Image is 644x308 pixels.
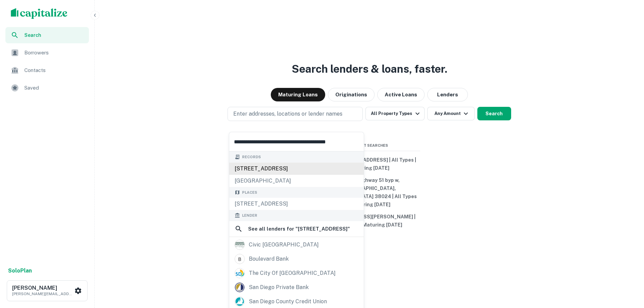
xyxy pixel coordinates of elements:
img: blvdbank.com.png [235,254,244,264]
a: the city of [GEOGRAPHIC_DATA] [229,266,364,280]
button: 64410 [STREET_ADDRESS] | All Types | Maturing [DATE] [319,154,420,174]
img: picture [235,283,244,292]
h6: [PERSON_NAME] [12,285,73,291]
a: Saved [5,80,89,96]
a: SoloPlan [8,267,32,275]
button: Search [477,107,511,120]
span: Saved [24,84,85,92]
button: Originations [328,88,375,101]
div: [GEOGRAPHIC_DATA] [229,175,364,187]
div: the city of [GEOGRAPHIC_DATA] [249,268,336,278]
a: san diego private bank [229,280,364,294]
p: Enter addresses, locations or lender names [233,110,342,118]
div: [STREET_ADDRESS] [229,163,364,175]
a: Search [5,27,89,43]
button: Any Amount [427,107,475,120]
img: capitalize-logo.png [11,8,68,19]
a: boulevard bank [229,252,364,266]
span: Recent Searches [319,143,420,148]
h6: See all lenders for " [STREET_ADDRESS] " [248,225,350,233]
img: picture [235,240,244,250]
span: Contacts [24,66,85,74]
strong: Solo Plan [8,267,32,274]
a: civic [GEOGRAPHIC_DATA] [229,238,364,252]
div: civic [GEOGRAPHIC_DATA] [249,240,319,250]
button: Maturing Loans [271,88,325,101]
button: 750 us highway 51 byp w, [GEOGRAPHIC_DATA], [GEOGRAPHIC_DATA] 38024 | All Types | Maturing [DATE] [319,174,420,211]
div: boulevard bank [249,254,289,264]
button: Lenders [427,88,468,101]
div: san diego county credit union [249,297,327,307]
a: Contacts [5,62,89,78]
button: All Property Types [365,107,424,120]
h3: Search lenders & loans, faster. [292,61,447,77]
img: picture [235,297,244,306]
button: [PERSON_NAME][PERSON_NAME][EMAIL_ADDRESS][DOMAIN_NAME] [7,280,88,301]
p: [PERSON_NAME][EMAIL_ADDRESS][DOMAIN_NAME] [12,291,73,297]
span: Borrowers [24,49,85,57]
iframe: Chat Widget [610,254,644,286]
span: Lender [242,213,257,218]
span: Records [242,154,261,160]
button: Enter addresses, locations or lender names [228,107,363,121]
div: [STREET_ADDRESS] [229,198,364,210]
img: picture [235,268,244,278]
span: Search [24,31,85,39]
span: Places [242,190,257,195]
a: Borrowers [5,45,89,61]
button: Active Loans [377,88,425,101]
button: [STREET_ADDRESS][PERSON_NAME] | All Types | Maturing [DATE] [319,211,420,231]
div: san diego private bank [249,282,309,292]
